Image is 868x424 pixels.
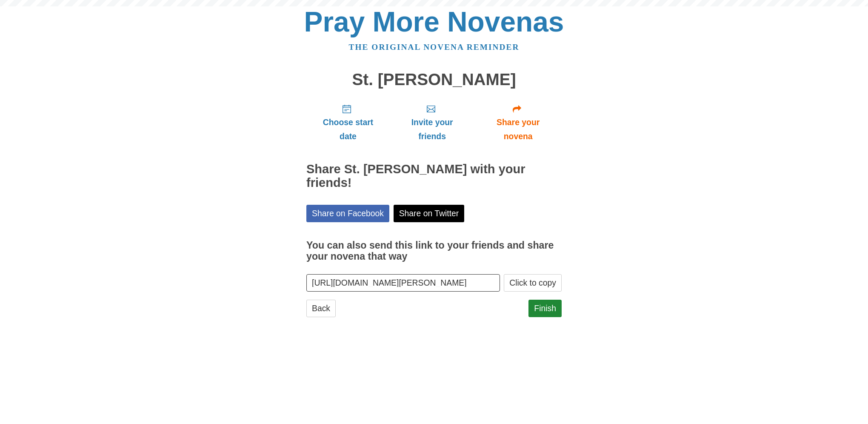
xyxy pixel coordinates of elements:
[304,6,564,37] a: Pray More Novenas
[306,240,562,262] h3: You can also send this link to your friends and share your novena that way
[315,115,381,143] span: Choose start date
[390,97,474,148] a: Invite your friends
[306,71,562,89] h1: St. [PERSON_NAME]
[349,43,520,52] a: The original novena reminder
[306,163,562,190] h2: Share St. [PERSON_NAME] with your friends!
[398,115,466,143] span: Invite your friends
[504,274,562,292] button: Click to copy
[306,97,390,148] a: Choose start date
[474,97,562,148] a: Share your novena
[483,115,553,143] span: Share your novena
[306,300,336,317] a: Back
[394,205,465,222] a: Share on Twitter
[528,300,562,317] a: Finish
[306,205,389,222] a: Share on Facebook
